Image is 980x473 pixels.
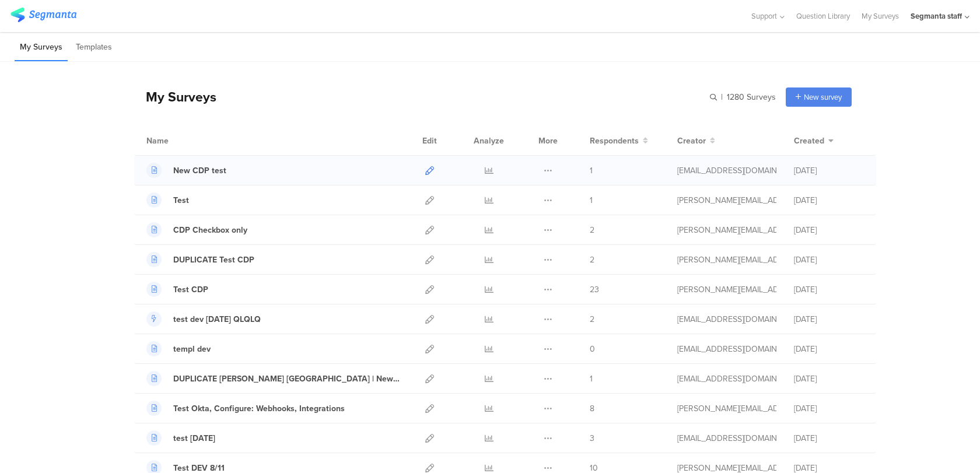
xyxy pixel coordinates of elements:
div: My Surveys [134,87,216,107]
div: svyatoslav@segmanta.com [677,164,776,177]
span: Creator [677,135,706,147]
div: Analyze [471,126,506,155]
span: 1 [590,194,593,206]
div: raymund@segmanta.com [677,402,776,415]
a: DUPLICATE Test CDP [146,252,254,267]
div: DUPLICATE Test CDP [173,254,254,266]
a: New CDP test [146,163,226,178]
button: Respondents [590,135,648,147]
span: Support [751,10,777,22]
a: Test CDP [146,282,208,297]
div: [DATE] [794,313,864,325]
div: [DATE] [794,164,864,177]
div: [DATE] [794,432,864,444]
div: [DATE] [794,402,864,415]
div: [DATE] [794,194,864,206]
div: test dev aug 11 QLQLQ [173,313,261,325]
div: eliran@segmanta.com [677,313,776,325]
a: templ dev [146,341,211,356]
span: Respondents [590,135,639,147]
span: 2 [590,313,594,325]
a: test dev [DATE] QLQLQ [146,311,261,327]
span: | [719,91,724,103]
div: [DATE] [794,224,864,236]
button: Creator [677,135,715,147]
span: Created [794,135,824,147]
div: [DATE] [794,283,864,296]
div: [DATE] [794,343,864,355]
a: test [DATE] [146,430,215,446]
span: 1 [590,164,593,177]
div: New CDP test [173,164,226,177]
div: riel@segmanta.com [677,283,776,296]
img: segmanta logo [10,8,76,22]
li: Templates [71,34,117,61]
a: CDP Checkbox only [146,222,247,237]
div: More [535,126,561,155]
div: Segmanta staff [911,10,962,22]
span: 8 [590,402,594,415]
div: CDP Checkbox only [173,224,247,236]
div: [DATE] [794,254,864,266]
div: Test [173,194,189,206]
button: Created [794,135,834,147]
div: Edit [417,126,442,155]
div: Test CDP [173,283,208,296]
a: DUPLICATE [PERSON_NAME] [GEOGRAPHIC_DATA] | New CDP Events [146,371,400,386]
span: 1280 Surveys [727,91,776,103]
div: riel@segmanta.com [677,254,776,266]
div: riel@segmanta.com [677,224,776,236]
span: 0 [590,343,595,355]
span: 2 [590,254,594,266]
span: 3 [590,432,594,444]
a: Test [146,192,189,208]
div: [DATE] [794,373,864,385]
div: eliran@segmanta.com [677,343,776,355]
div: Name [146,135,216,147]
div: Test Okta, Configure: Webhooks, Integrations [173,402,345,415]
span: 2 [590,224,594,236]
div: channelle@segmanta.com [677,432,776,444]
span: New survey [804,92,842,103]
div: test 8.11.25 [173,432,215,444]
a: Test Okta, Configure: Webhooks, Integrations [146,401,345,416]
span: 1 [590,373,593,385]
div: raymund@segmanta.com [677,194,776,206]
span: 23 [590,283,599,296]
li: My Surveys [15,34,68,61]
div: templ dev [173,343,211,355]
div: svyatoslav@segmanta.com [677,373,776,385]
div: DUPLICATE Nevin NC | New CDP Events [173,373,400,385]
